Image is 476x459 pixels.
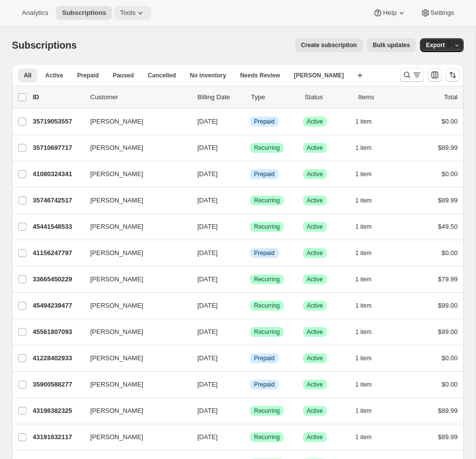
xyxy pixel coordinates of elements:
[197,249,218,257] span: [DATE]
[356,249,372,257] span: 1 item
[197,433,218,441] span: [DATE]
[254,170,274,178] span: Prepaid
[33,327,82,337] p: 45561807093
[307,144,323,152] span: Active
[304,92,350,102] p: Status
[356,407,372,415] span: 1 item
[197,170,218,178] span: [DATE]
[307,170,323,178] span: Active
[295,38,363,52] button: Create subscription
[33,141,458,155] div: 35710697717[PERSON_NAME][DATE]SuccessRecurringSuccessActive1 item$89.99
[356,275,372,283] span: 1 item
[367,38,416,52] button: Bulk updates
[438,275,458,283] span: $79.99
[438,144,458,151] span: $89.99
[426,41,445,49] span: Export
[33,246,458,260] div: 41156247797[PERSON_NAME][DATE]InfoPrepaidSuccessActive1 item$0.00
[356,302,372,310] span: 1 item
[33,404,458,418] div: 43198382325[PERSON_NAME][DATE]SuccessRecurringSuccessActive1 item$89.99
[84,140,183,156] button: [PERSON_NAME]
[254,302,280,310] span: Recurring
[84,298,183,314] button: [PERSON_NAME]
[254,249,274,257] span: Prepaid
[114,6,151,20] button: Tools
[197,354,218,362] span: [DATE]
[400,68,424,82] button: Search and filter results
[24,71,31,79] span: All
[90,301,143,311] span: [PERSON_NAME]
[33,430,458,444] div: 43191632117[PERSON_NAME][DATE]SuccessRecurringSuccessActive1 item$89.99
[356,118,372,126] span: 1 item
[33,272,458,286] div: 33665450229[PERSON_NAME][DATE]SuccessRecurringSuccessActive1 item$79.99
[33,299,458,313] div: 45494239477[PERSON_NAME][DATE]SuccessRecurringSuccessActive1 item$99.00
[356,378,383,392] button: 1 item
[62,9,106,17] span: Subscriptions
[307,223,323,231] span: Active
[33,92,82,102] p: ID
[240,71,280,79] span: Needs Review
[33,167,458,181] div: 41080324341[PERSON_NAME][DATE]InfoPrepaidSuccessActive1 item$0.00
[90,222,143,232] span: [PERSON_NAME]
[33,432,82,442] p: 43191632117
[356,354,372,362] span: 1 item
[356,325,383,339] button: 1 item
[90,92,189,102] p: Customer
[358,92,404,102] div: Items
[33,117,82,127] p: 35719053557
[254,197,280,204] span: Recurring
[197,407,218,414] span: [DATE]
[84,219,183,235] button: [PERSON_NAME]
[12,40,77,51] span: Subscriptions
[356,115,383,129] button: 1 item
[444,92,458,102] p: Total
[356,144,372,152] span: 1 item
[356,433,372,441] span: 1 item
[294,71,344,79] span: [PERSON_NAME]
[251,92,297,102] div: Type
[441,118,458,125] span: $0.00
[356,328,372,336] span: 1 item
[307,354,323,362] span: Active
[56,6,112,20] button: Subscriptions
[438,328,458,335] span: $99.00
[441,354,458,362] span: $0.00
[84,271,183,287] button: [PERSON_NAME]
[190,71,226,79] span: No inventory
[84,377,183,393] button: [PERSON_NAME]
[197,275,218,283] span: [DATE]
[307,249,323,257] span: Active
[33,143,82,153] p: 35710697717
[33,222,82,232] p: 45441548533
[90,274,143,284] span: [PERSON_NAME]
[197,118,218,125] span: [DATE]
[254,433,280,441] span: Recurring
[197,328,218,335] span: [DATE]
[301,41,357,49] span: Create subscription
[90,143,143,153] span: [PERSON_NAME]
[90,327,143,337] span: [PERSON_NAME]
[33,169,82,179] p: 41080324341
[90,117,143,127] span: [PERSON_NAME]
[45,71,63,79] span: Active
[307,275,323,283] span: Active
[373,41,410,49] span: Bulk updates
[438,223,458,230] span: $49.50
[84,403,183,419] button: [PERSON_NAME]
[383,9,396,17] span: Help
[197,381,218,388] span: [DATE]
[415,6,460,20] button: Settings
[441,249,458,257] span: $0.00
[254,407,280,415] span: Recurring
[430,9,454,17] span: Settings
[441,170,458,178] span: $0.00
[356,246,383,260] button: 1 item
[307,118,323,126] span: Active
[16,6,54,20] button: Analytics
[197,92,243,102] p: Billing Date
[33,115,458,129] div: 35719053557[PERSON_NAME][DATE]InfoPrepaidSuccessActive1 item$0.00
[84,193,183,208] button: [PERSON_NAME]
[197,197,218,204] span: [DATE]
[254,381,274,389] span: Prepaid
[33,274,82,284] p: 33665450229
[254,275,280,283] span: Recurring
